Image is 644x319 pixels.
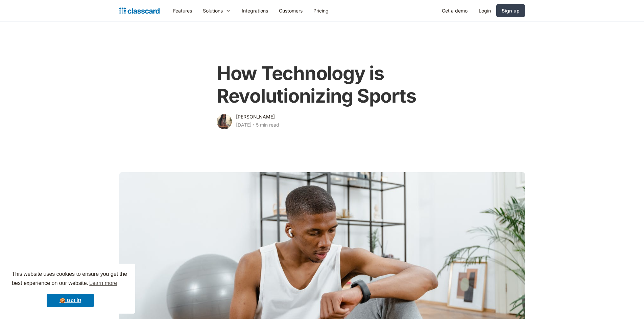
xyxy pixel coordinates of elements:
[168,3,197,18] a: Features
[197,3,236,18] div: Solutions
[436,3,473,18] a: Get a demo
[236,121,252,129] div: [DATE]
[88,278,118,288] a: learn more about cookies
[273,3,308,18] a: Customers
[308,3,334,18] a: Pricing
[203,7,223,14] div: Solutions
[502,7,520,14] div: Sign up
[47,294,94,307] a: dismiss cookie message
[236,3,273,18] a: Integrations
[473,3,496,18] a: Login
[119,6,160,16] a: home
[12,270,129,288] span: This website uses cookies to ensure you get the best experience on our website.
[217,62,427,107] h1: How Technology is Revolutionizing Sports
[256,121,279,129] div: 5 min read
[5,264,135,314] div: cookieconsent
[252,121,256,130] div: ‧
[236,113,275,121] div: [PERSON_NAME]
[496,4,525,17] a: Sign up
